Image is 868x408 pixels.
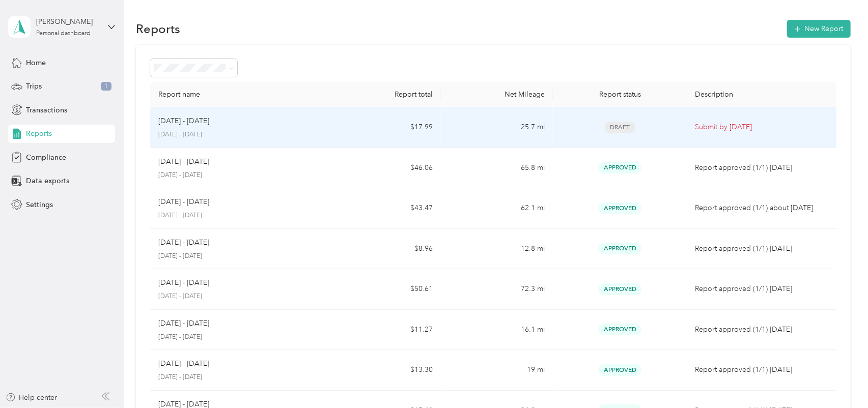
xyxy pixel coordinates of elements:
th: Net Mileage [441,82,553,107]
div: Report status [561,90,679,99]
p: [DATE] - [DATE] [158,196,209,208]
span: 1 [101,82,111,91]
p: Report approved (1/1) [DATE] [695,243,828,254]
p: Report approved (1/1) [DATE] [695,162,828,173]
th: Report total [329,82,441,107]
p: [DATE] - [DATE] [158,333,321,342]
td: $50.61 [329,269,441,310]
td: 65.8 mi [441,148,553,189]
td: 62.1 mi [441,188,553,229]
span: Data exports [26,176,69,186]
td: 16.1 mi [441,310,553,351]
span: Draft [605,122,635,133]
span: Reports [26,128,52,139]
h1: Reports [136,23,180,34]
span: Trips [26,81,42,92]
span: Settings [26,199,53,210]
p: [DATE] - [DATE] [158,130,321,139]
td: $11.27 [329,310,441,351]
p: Report approved (1/1) [DATE] [695,364,828,375]
span: Compliance [26,152,66,163]
span: Approved [598,202,641,214]
span: Approved [598,243,641,254]
th: Report name [150,82,329,107]
p: [DATE] - [DATE] [158,318,209,329]
p: [DATE] - [DATE] [158,171,321,180]
td: 12.8 mi [441,229,553,270]
th: Description [687,82,836,107]
div: [PERSON_NAME] [36,16,100,27]
td: 25.7 mi [441,107,553,148]
td: $46.06 [329,148,441,189]
p: [DATE] - [DATE] [158,156,209,167]
p: [DATE] - [DATE] [158,373,321,382]
p: Report approved (1/1) [DATE] [695,324,828,335]
span: Approved [598,364,641,376]
p: [DATE] - [DATE] [158,211,321,220]
span: Transactions [26,105,67,115]
button: Help center [6,392,58,403]
p: Report approved (1/1) about [DATE] [695,202,828,214]
button: New Report [787,20,851,38]
td: $43.47 [329,188,441,229]
iframe: Everlance-gr Chat Button Frame [811,351,868,408]
p: [DATE] - [DATE] [158,115,209,127]
p: [DATE] - [DATE] [158,237,209,248]
td: 19 mi [441,350,553,391]
p: Submit by [DATE] [695,122,828,133]
td: $8.96 [329,229,441,270]
td: $13.30 [329,350,441,391]
p: [DATE] - [DATE] [158,292,321,301]
span: Approved [598,283,641,295]
td: $17.99 [329,107,441,148]
td: 72.3 mi [441,269,553,310]
p: [DATE] - [DATE] [158,277,209,288]
div: Personal dashboard [36,31,91,37]
span: Approved [598,162,641,173]
p: [DATE] - [DATE] [158,358,209,369]
p: Report approved (1/1) [DATE] [695,283,828,295]
p: [DATE] - [DATE] [158,252,321,261]
span: Approved [598,324,641,335]
span: Home [26,57,46,68]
